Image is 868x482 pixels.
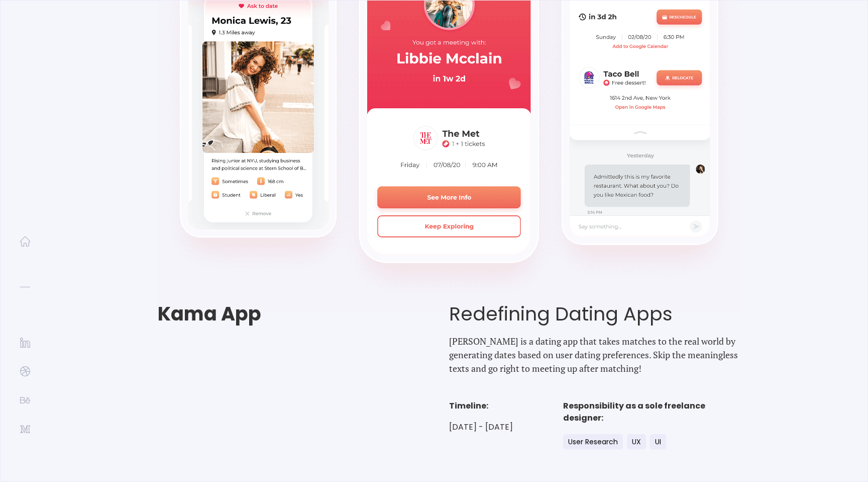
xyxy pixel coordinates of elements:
h1: Redefining Dating Apps [449,303,740,325]
div: UI [650,434,666,449]
div: UX [627,434,646,449]
h4: Timeline: [449,400,513,412]
div: User Research [563,434,623,449]
p: [DATE] - [DATE] [449,422,513,432]
h1: Kama App [158,303,449,325]
p: [PERSON_NAME] is a dating app that takes matches to the real world by generating dates based on u... [449,335,740,375]
h4: Responsibility as a sole freelance designer: [563,400,740,424]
